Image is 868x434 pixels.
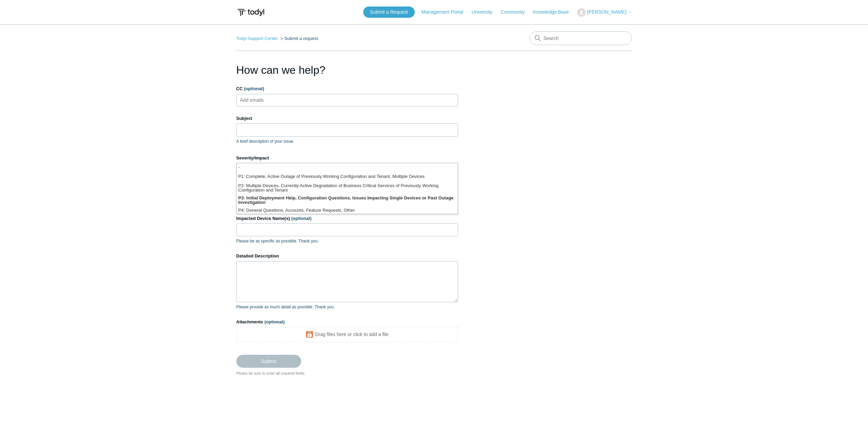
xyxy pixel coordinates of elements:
label: CC [236,85,458,92]
input: Search [530,31,632,45]
input: Submit [236,355,301,368]
a: Management Portal [422,9,470,16]
div: Please be sure to enter all required fields. [236,370,458,376]
li: Todyl Support Center [236,36,279,41]
label: Severity/Impact [236,155,458,162]
li: P4: General Questions, Accounts, Feature Requests, Other [237,206,458,215]
label: Impacted Device Name(s) [236,215,458,222]
li: P3: Initial Deployment Help, Configuration Questions, Issues Impacting Single Devices or Past Out... [237,194,458,206]
span: (optional) [291,216,311,221]
img: Todyl Support Center Help Center home page [236,6,265,19]
button: [PERSON_NAME] [577,8,632,17]
h1: How can we help? [236,62,458,78]
li: P2: Multiple Devices, Currently Active Degradation of Business Critical Services of Previously Wo... [237,182,458,194]
span: [PERSON_NAME] [587,9,626,15]
label: Attachments [236,319,458,325]
a: University [471,9,499,16]
input: Add emails [237,95,278,105]
li: Submit a request [279,36,318,41]
a: Knowledge Base [533,9,576,16]
span: (optional) [244,86,264,91]
span: (optional) [264,319,284,324]
li: - [237,163,458,172]
label: Subject [236,115,458,122]
label: Detailed Description [236,253,458,260]
p: Please provide as much detail as possible. Thank you. [236,304,458,310]
a: Todyl Support Center [236,36,278,41]
a: Community [501,9,532,16]
li: P1: Complete, Active Outage of Previously Working Configuration and Tenant, Multiple Devices [237,172,458,182]
p: Please be as specific as possible. Thank you. [236,238,458,244]
a: Submit a Request [363,6,415,18]
p: A brief description of your issue. [236,138,458,144]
